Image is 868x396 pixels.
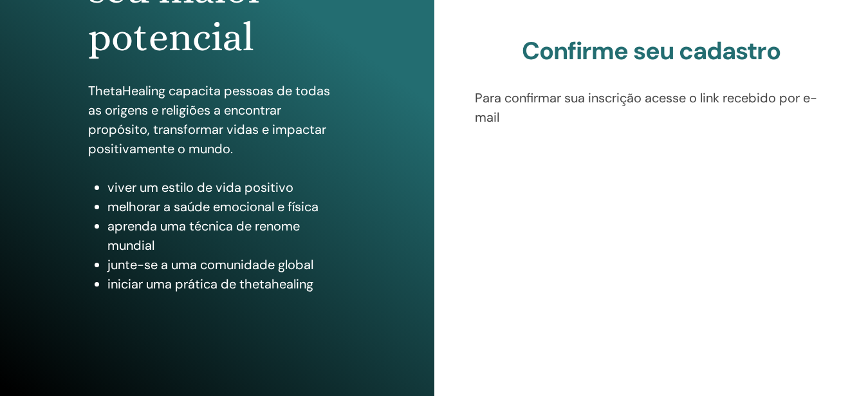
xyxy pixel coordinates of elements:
h2: Confirme seu cadastro [475,37,828,66]
li: aprenda uma técnica de renome mundial [107,216,346,255]
p: Para confirmar sua inscrição acesse o link recebido por e-mail [475,88,828,127]
li: viver um estilo de vida positivo [107,178,346,197]
li: melhorar a saúde emocional e física [107,197,346,216]
li: junte-se a uma comunidade global [107,255,346,274]
p: ThetaHealing capacita pessoas de todas as origens e religiões a encontrar propósito, transformar ... [88,81,346,158]
li: iniciar uma prática de thetahealing [107,274,346,294]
